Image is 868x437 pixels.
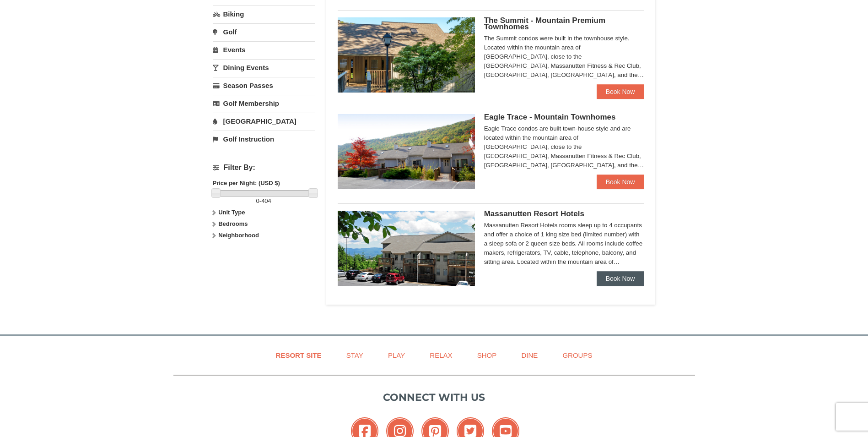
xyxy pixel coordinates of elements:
strong: Price per Night: (USD $) [213,180,280,186]
a: Stay [335,345,375,366]
a: Golf Membership [213,95,315,112]
div: Eagle Trace condos are built town-house style and are located within the mountain area of [GEOGRA... [484,124,644,170]
p: Connect with us [173,390,695,405]
a: Play [377,345,416,366]
a: Golf Instruction [213,131,315,147]
img: 19219034-1-0eee7e00.jpg [338,17,475,93]
h4: Filter By: [213,164,315,172]
strong: Neighborhood [218,232,259,239]
a: [GEOGRAPHIC_DATA] [213,113,315,130]
a: Resort Site [264,345,333,366]
a: Book Now [597,271,644,286]
span: 404 [261,197,271,204]
div: The Summit condos were built in the townhouse style. Located within the mountain area of [GEOGRAP... [484,34,644,80]
a: Golf [213,23,315,40]
a: Groups [551,345,604,366]
a: Relax [418,345,464,366]
img: 19218983-1-9b289e55.jpg [338,114,475,189]
a: Dine [510,345,549,366]
strong: Unit Type [218,209,245,216]
strong: Bedrooms [218,220,248,227]
a: Events [213,41,315,58]
span: Eagle Trace - Mountain Townhomes [484,113,616,121]
a: Dining Events [213,59,315,76]
a: Shop [466,345,508,366]
span: The Summit - Mountain Premium Townhomes [484,16,605,31]
img: 19219026-1-e3b4ac8e.jpg [338,211,475,286]
label: - [213,197,315,206]
span: Massanutten Resort Hotels [484,209,584,218]
a: Biking [213,5,315,22]
div: Massanutten Resort Hotels rooms sleep up to 4 occupants and offer a choice of 1 king size bed (li... [484,221,644,267]
a: Book Now [597,175,644,189]
span: 0 [256,197,259,204]
a: Book Now [597,84,644,99]
a: Season Passes [213,77,315,94]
